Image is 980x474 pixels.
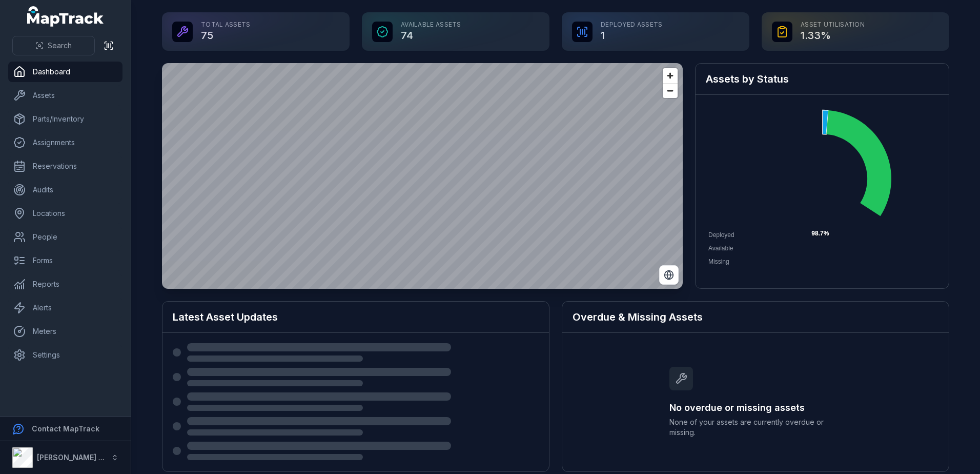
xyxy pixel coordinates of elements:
button: Search [12,36,95,55]
a: MapTrack [27,6,104,27]
a: Parts/Inventory [8,109,122,129]
span: Search [48,41,72,51]
h2: Latest Asset Updates [173,310,539,324]
a: Alerts [8,298,122,318]
a: Reports [8,274,122,294]
h2: Assets by Status [706,72,938,86]
a: Meters [8,321,122,342]
a: Forms [8,250,122,271]
h2: Overdue & Missing Assets [573,310,938,324]
button: Switch to Satellite View [659,265,679,285]
button: Zoom out [663,83,678,98]
span: Available [708,245,733,252]
strong: [PERSON_NAME] Electrical [37,453,133,462]
a: Assignments [8,132,122,153]
a: People [8,227,122,247]
a: Reservations [8,156,122,176]
button: Zoom in [663,68,678,83]
span: Missing [708,258,729,265]
a: Locations [8,203,122,224]
strong: Contact MapTrack [32,424,99,433]
a: Assets [8,85,122,106]
a: Dashboard [8,62,122,82]
a: Audits [8,180,122,200]
a: Settings [8,345,122,365]
span: Deployed [708,231,734,239]
canvas: Map [162,63,683,289]
h3: No overdue or missing assets [669,401,842,415]
span: None of your assets are currently overdue or missing. [669,417,842,438]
